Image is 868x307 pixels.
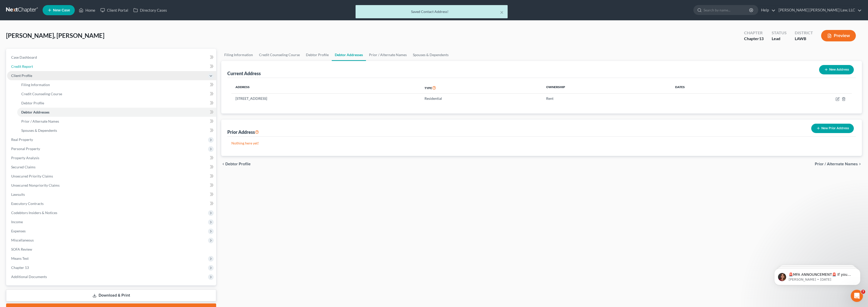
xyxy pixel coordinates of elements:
[759,36,764,41] span: 13
[7,172,216,181] a: Unsecured Priority Claims
[815,162,858,166] span: Prior / Alternate Names
[767,258,868,293] iframe: Intercom notifications message
[420,82,542,94] th: Type
[858,162,862,166] i: chevron_right
[811,124,854,133] button: New Prior Address
[366,49,410,61] a: Prior / Alternate Names
[772,30,787,36] div: Status
[225,162,251,166] span: Debtor Profile
[11,211,57,215] span: Codebtors Insiders & Notices
[851,290,863,302] iframe: Intercom live chat
[11,147,40,151] span: Personal Property
[11,174,53,178] span: Unsecured Priority Claims
[21,83,50,87] span: Filing Information
[17,108,216,117] a: Debtor Addresses
[11,55,37,59] span: Case Dashboard
[21,92,62,96] span: Credit Counseling Course
[17,117,216,126] a: Prior / Alternate Names
[6,289,216,301] a: Download & Print
[231,141,852,146] p: Nothing here yet!
[17,80,216,89] a: Filing Information
[7,199,216,208] a: Executory Contracts
[17,126,216,135] a: Spouses & Dependents
[221,49,256,61] a: Filing Information
[7,245,216,254] a: SOFA Review
[420,94,542,103] td: Residential
[671,82,755,94] th: Dates
[11,156,39,160] span: Property Analysis
[7,190,216,199] a: Lawsuits
[795,30,813,36] div: District
[772,36,787,42] div: Lead
[11,220,23,224] span: Income
[21,119,59,123] span: Prior / Alternate Names
[17,89,216,99] a: Credit Counseling Course
[17,99,216,108] a: Debtor Profile
[227,70,261,76] div: Current Address
[360,9,504,14] div: Saved Contact Address!
[7,62,216,71] a: Credit Report
[11,274,47,279] span: Additional Documents
[542,82,671,94] th: Ownership
[7,181,216,190] a: Unsecured Nonpriority Claims
[7,153,216,163] a: Property Analysis
[821,30,856,41] button: Preview
[303,49,332,61] a: Debtor Profile
[542,94,671,103] td: Rent
[7,53,216,62] a: Case Dashboard
[500,9,504,15] button: ×
[744,36,764,42] div: Chapter
[11,165,35,169] span: Secured Claims
[11,73,32,78] span: Client Profile
[11,256,29,261] span: Means Test
[21,128,57,133] span: Spouses & Dependents
[11,229,26,233] span: Expenses
[11,192,25,197] span: Lawsuits
[7,163,216,172] a: Secured Claims
[11,64,33,69] span: Credit Report
[11,137,33,142] span: Real Property
[221,162,225,166] i: chevron_left
[21,101,44,105] span: Debtor Profile
[231,94,420,103] td: [STREET_ADDRESS]
[221,162,251,166] button: chevron_left Debtor Profile
[744,30,764,36] div: Chapter
[11,183,60,187] span: Unsecured Nonpriority Claims
[795,36,813,42] div: LAWB
[231,82,420,94] th: Address
[256,49,303,61] a: Credit Counseling Course
[410,49,452,61] a: Spouses & Dependents
[332,49,366,61] a: Debtor Addresses
[227,129,259,135] div: Prior Address
[11,238,34,242] span: Miscellaneous
[11,247,32,251] span: SOFA Review
[11,201,44,206] span: Executory Contracts
[819,65,854,74] button: New Address
[861,290,865,294] span: 7
[815,162,862,166] button: Prior / Alternate Names chevron_right
[11,265,29,270] span: Chapter 13
[6,32,104,39] span: [PERSON_NAME], [PERSON_NAME]
[21,110,49,114] span: Debtor Addresses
